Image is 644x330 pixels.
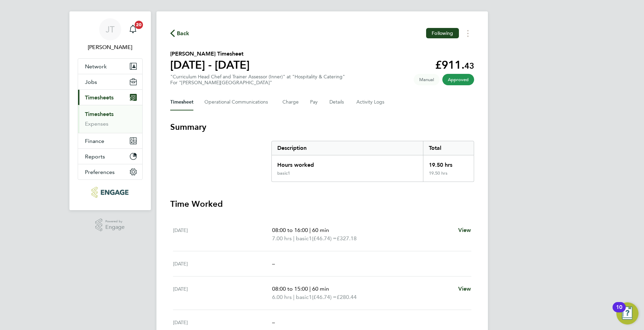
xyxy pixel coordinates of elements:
[296,293,312,301] span: basic1
[173,318,272,327] div: [DATE]
[170,198,474,210] h3: Time Worked
[272,141,423,155] div: Description
[309,227,311,233] span: |
[312,285,329,292] span: 60 min
[616,307,622,316] div: 10
[312,235,337,242] span: (£46.74) =
[337,235,357,242] span: £327.18
[85,169,115,175] span: Preferences
[204,94,271,110] button: Operational Communications
[272,319,275,326] span: –
[423,141,473,155] div: Total
[78,164,142,179] button: Preferences
[78,74,142,89] button: Jobs
[78,105,142,133] div: Timesheets
[78,90,142,105] button: Timesheets
[296,234,312,243] span: basic1
[309,285,311,292] span: |
[85,79,97,85] span: Jobs
[423,155,473,171] div: 19.50 hrs
[170,50,250,58] h2: [PERSON_NAME] Timesheet
[282,94,299,110] button: Charge
[85,94,114,101] span: Timesheets
[423,171,473,182] div: 19.50 hrs
[432,30,453,36] span: Following
[458,285,471,293] a: View
[272,235,292,242] span: 7.00 hrs
[458,227,471,233] span: View
[92,187,128,198] img: huntereducation-logo-retina.png
[616,302,638,324] button: Open Resource Center, 10 new notifications
[312,227,329,233] span: 60 min
[293,235,295,242] span: |
[272,227,308,233] span: 08:00 to 16:00
[69,11,151,210] nav: Main navigation
[272,294,292,300] span: 6.00 hrs
[170,122,474,133] h3: Summary
[85,111,114,117] a: Timesheets
[458,226,471,234] a: View
[462,28,474,39] button: Timesheets Menu
[78,149,142,164] button: Reports
[293,294,295,300] span: |
[272,260,275,267] span: –
[85,63,107,70] span: Network
[78,187,143,198] a: Go to home page
[414,74,440,85] span: This timesheet was manually created.
[105,219,125,224] span: Powered by
[426,28,459,38] button: Following
[170,94,193,110] button: Timesheet
[173,285,272,301] div: [DATE]
[312,294,337,300] span: (£46.74) =
[85,153,105,160] span: Reports
[177,29,190,38] span: Back
[95,219,125,232] a: Powered byEngage
[272,285,308,292] span: 08:00 to 15:00
[173,260,272,268] div: [DATE]
[173,226,272,243] div: [DATE]
[458,285,471,292] span: View
[356,94,385,110] button: Activity Logs
[271,141,474,182] div: Summary
[78,18,143,51] a: JT[PERSON_NAME]
[78,133,142,148] button: Finance
[170,80,345,86] div: For "[PERSON_NAME][GEOGRAPHIC_DATA]"
[85,138,104,144] span: Finance
[105,224,125,230] span: Engage
[337,294,357,300] span: £280.44
[170,74,345,86] div: "Curriculum Head Chef and Trainer Assessor (Inner)" at "Hospitality & Catering"
[126,18,140,40] a: 20
[277,171,290,176] div: basic1
[310,94,318,110] button: Pay
[329,94,345,110] button: Details
[272,155,423,171] div: Hours worked
[135,21,143,29] span: 20
[106,25,115,34] span: JT
[170,29,190,38] button: Back
[78,59,142,74] button: Network
[78,43,143,51] span: Joe Turner
[170,58,250,72] h1: [DATE] - [DATE]
[464,61,474,71] span: 43
[442,74,474,85] span: This timesheet has been approved.
[435,58,474,71] app-decimal: £911.
[85,120,108,127] a: Expenses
